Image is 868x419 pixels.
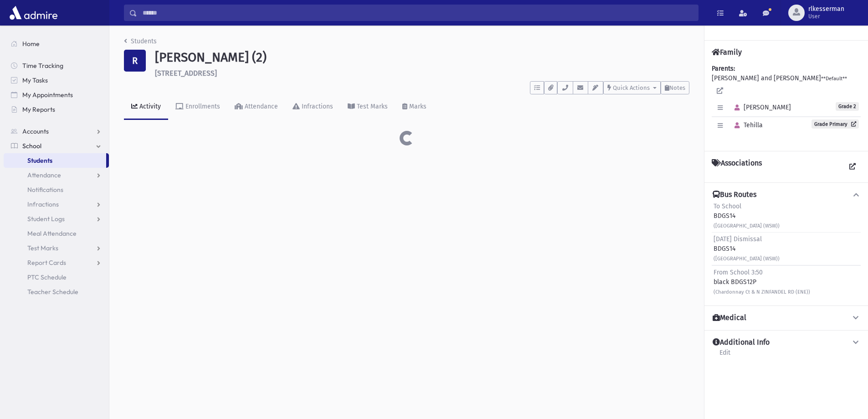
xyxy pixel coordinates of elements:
h4: Associations [712,159,762,175]
nav: breadcrumb [124,36,157,50]
div: Infractions [300,103,333,110]
span: User [808,13,844,20]
input: Search [137,5,698,21]
a: Attendance [4,168,109,182]
a: Attendance [227,94,285,120]
span: PTC Schedule [27,273,67,281]
h1: [PERSON_NAME] (2) [155,50,689,65]
span: My Reports [22,105,55,114]
div: BDGS14 [714,234,780,263]
span: Teacher Schedule [27,288,78,296]
h4: Additional Info [713,338,770,347]
div: Test Marks [355,103,388,110]
button: Bus Routes [712,190,861,200]
button: Notes [661,81,689,94]
a: School [4,139,109,153]
span: Report Cards [27,259,66,267]
a: Meal Attendance [4,226,109,241]
div: Activity [138,103,161,110]
span: To School [714,202,741,210]
a: My Tasks [4,73,109,88]
span: Meal Attendance [27,229,77,238]
a: Student Logs [4,212,109,226]
a: Home [4,36,109,51]
button: Additional Info [712,338,861,347]
a: View all Associations [844,159,861,175]
a: Time Tracking [4,58,109,73]
div: black BDGS12P [714,268,810,296]
span: Student Logs [27,215,65,223]
a: My Reports [4,102,109,117]
a: Enrollments [168,94,227,120]
a: Test Marks [4,241,109,255]
b: Parents: [712,65,735,72]
a: Accounts [4,124,109,139]
a: Students [4,153,106,168]
a: Infractions [285,94,340,120]
span: Attendance [27,171,61,179]
a: Teacher Schedule [4,285,109,299]
span: My Appointments [22,91,73,99]
button: Medical [712,313,861,323]
span: Notes [669,84,685,91]
a: Edit [719,347,731,364]
a: Infractions [4,197,109,212]
span: Tehilla [730,121,763,129]
span: Grade 2 [836,102,859,111]
h4: Family [712,48,742,57]
span: [PERSON_NAME] [730,103,791,111]
h4: Medical [713,313,746,323]
div: Marks [407,103,426,110]
span: Test Marks [27,244,58,252]
span: Home [22,40,40,48]
span: Infractions [27,200,59,208]
span: [DATE] Dismissal [714,235,762,243]
span: Students [27,156,52,165]
button: Quick Actions [603,81,661,94]
a: Test Marks [340,94,395,120]
div: R [124,50,146,72]
a: Activity [124,94,168,120]
span: rlkesserman [808,5,844,13]
small: (Chardonnay Ct & N ZINFANDEL RD (ENE)) [714,289,810,295]
small: ([GEOGRAPHIC_DATA] (WSW)) [714,256,780,262]
a: PTC Schedule [4,270,109,285]
span: My Tasks [22,76,48,84]
a: Marks [395,94,434,120]
div: [PERSON_NAME] and [PERSON_NAME] [712,64,861,144]
span: Notifications [27,186,63,194]
div: Enrollments [184,103,220,110]
a: Notifications [4,182,109,197]
div: BDGS14 [714,202,780,230]
a: Grade Primary [812,119,859,129]
div: Attendance [243,103,278,110]
span: Quick Actions [613,84,650,91]
a: My Appointments [4,88,109,102]
img: AdmirePro [7,4,60,22]
h6: [STREET_ADDRESS] [155,69,689,78]
span: Accounts [22,127,49,135]
h4: Bus Routes [713,190,756,200]
span: From School 3:50 [714,269,763,276]
span: School [22,142,41,150]
span: Time Tracking [22,62,63,70]
a: Students [124,37,157,45]
small: ([GEOGRAPHIC_DATA] (WSW)) [714,223,780,229]
a: Report Cards [4,255,109,270]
